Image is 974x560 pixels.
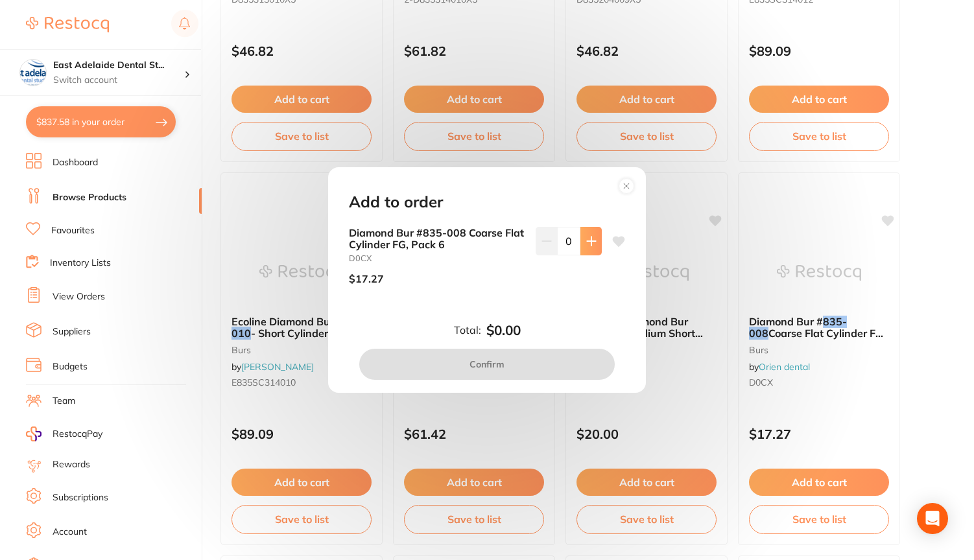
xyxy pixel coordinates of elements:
b: Diamond Bur #835-008 Coarse Flat Cylinder FG, Pack 6 [349,227,525,251]
small: D0CX [349,253,525,263]
button: Confirm [359,349,615,380]
p: $17.27 [349,273,384,285]
h2: Add to order [349,193,443,211]
label: Total: [454,324,481,336]
div: Open Intercom Messenger [917,503,948,534]
b: $0.00 [486,323,521,338]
